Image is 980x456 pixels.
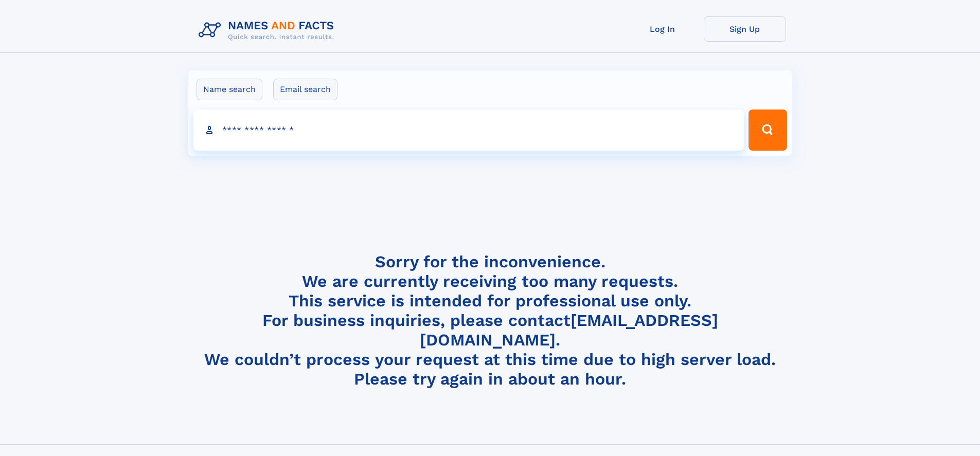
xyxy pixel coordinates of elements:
[194,16,343,44] img: Logo Names and Facts
[704,16,786,42] a: Sign Up
[749,110,787,151] button: Search Button
[621,16,704,42] a: Log In
[193,110,744,151] input: search input
[197,79,262,100] label: Name search
[194,252,786,389] h4: Sorry for the inconvenience. We are currently receiving too many requests. This service is intend...
[420,311,718,350] a: [EMAIL_ADDRESS][DOMAIN_NAME]
[273,79,337,100] label: Email search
